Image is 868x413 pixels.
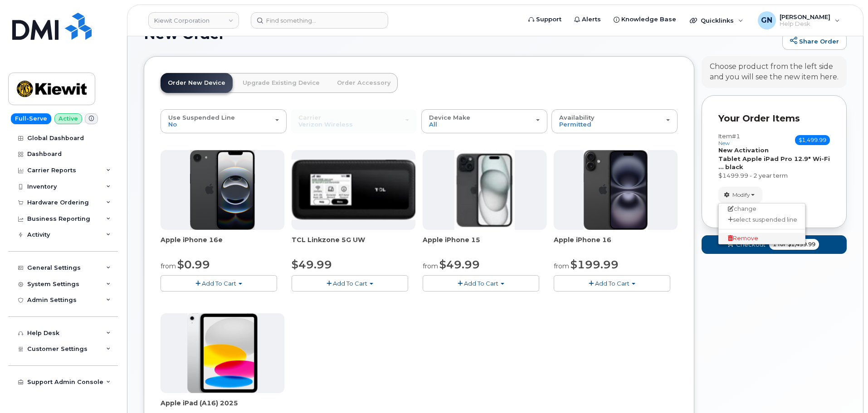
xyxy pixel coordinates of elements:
a: Knowledge Base [607,10,683,29]
strong: black [725,163,743,170]
img: ipad_11.png [187,313,258,393]
div: Geoffrey Newport [751,11,846,29]
span: Add To Cart [333,280,367,287]
span: $49.99 [292,258,332,271]
a: Support [522,10,568,29]
div: Choose product from the left side and you will see the new item here. [710,62,839,83]
button: Add To Cart [554,275,670,291]
span: Add To Cart [202,280,236,287]
p: Your Order Items [718,112,830,125]
button: Use Suspended Line No [161,109,287,133]
a: Remove [719,233,805,244]
div: TCL Linkzone 5G UW [292,235,415,253]
span: Add To Cart [595,280,629,287]
span: Use Suspended Line [168,114,235,121]
a: Kiewit Corporation [148,12,239,29]
div: Quicklinks [683,11,750,29]
button: Availability Permitted [551,109,678,133]
a: select suspended line [719,214,805,225]
img: iphone15.jpg [454,150,515,230]
span: Knowledge Base [621,15,676,24]
span: GN [761,15,772,26]
span: #1 [732,132,740,140]
span: Help Desk [780,20,830,28]
div: Apple iPhone 16e [161,235,284,253]
span: Add To Cart [464,280,498,287]
small: from [161,262,176,270]
span: $1,499.99 [788,240,815,248]
button: Modify [718,187,762,203]
span: $0.99 [177,258,210,271]
button: Add To Cart [292,275,408,291]
a: change [719,204,805,214]
strong: New Activation [718,146,769,154]
button: Add To Cart [161,275,277,291]
div: Apple iPhone 15 [423,235,546,253]
a: Order New Device [161,73,233,93]
div: Apple iPhone 16 [554,235,678,253]
span: $1,499.99 [795,135,830,145]
img: linkzone5g.png [292,160,415,219]
span: for [776,240,788,248]
span: [PERSON_NAME] [780,13,830,20]
button: Add To Cart [423,275,539,291]
span: Support [536,15,561,24]
span: Remove [728,235,758,242]
button: Device Make All [421,109,547,133]
input: Find something... [251,12,388,29]
span: Device Make [429,114,470,121]
iframe: Messenger Launcher [829,374,861,406]
a: Order Accessory [330,73,398,93]
a: Alerts [568,10,607,29]
h3: Item [718,133,740,146]
small: from [554,262,569,270]
span: Checkout [736,240,766,249]
span: Modify [732,191,750,199]
span: Availability [559,114,595,121]
span: Permitted [559,121,591,128]
small: from [423,262,438,270]
strong: Tablet Apple iPad Pro 12.9" Wi-Fi ... [718,155,830,171]
span: $199.99 [571,258,619,271]
span: No [168,121,177,128]
span: Quicklinks [701,17,734,24]
a: Share Order [782,32,847,50]
a: Upgrade Existing Device [235,73,327,93]
button: Checkout 1 for $1,499.99 [702,235,847,254]
img: iphone_16_plus.png [584,150,648,230]
small: new [718,140,730,146]
span: 1 [773,240,776,248]
span: Alerts [582,15,601,24]
h1: New Order [144,26,778,42]
span: All [429,121,437,128]
div: $1499.99 - 2 year term [718,171,830,180]
span: $49.99 [439,258,480,271]
img: iphone16e.png [190,150,255,230]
